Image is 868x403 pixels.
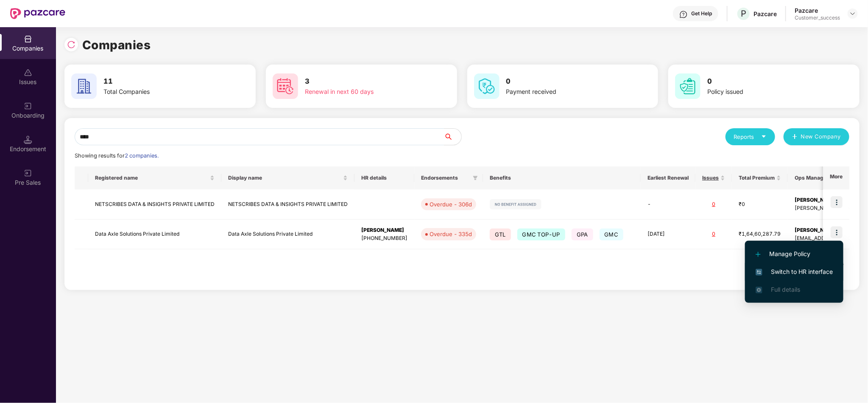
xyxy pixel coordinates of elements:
[221,189,354,220] td: NETSCRIBES DATA & INSIGHTS PRIVATE LIMITED
[471,173,480,183] span: filter
[430,230,472,238] div: Overdue - 335d
[490,199,541,209] img: svg+xml;base64,PHN2ZyB4bWxucz0iaHR0cDovL3d3dy53My5vcmcvMjAwMC9zdmciIHdpZHRoPSIxMjIiIGhlaWdodD0iMj...
[24,102,32,110] img: svg+xml;base64,PHN2ZyB3aWR0aD0iMjAiIGhlaWdodD0iMjAiIHZpZXdCb3g9IjAgMCAyMCAyMCIgZmlsbD0ibm9uZSIgeG...
[801,132,841,141] span: New Company
[795,14,840,21] div: Customer_success
[831,196,843,208] img: icon
[421,175,469,181] span: Endorsements
[517,228,565,240] span: GMC TOP-UP
[24,135,32,144] img: svg+xml;base64,PHN2ZyB3aWR0aD0iMTQuNSIgaGVpZ2h0PSIxNC41IiB2aWV3Qm94PSIwIDAgMTYgMTYiIGZpbGw9Im5vbm...
[756,252,761,257] img: svg+xml;base64,PHN2ZyB4bWxucz0iaHR0cDovL3d3dy53My5vcmcvMjAwMC9zdmciIHdpZHRoPSIxMi4yMDEiIGhlaWdodD...
[82,36,151,54] h1: Companies
[572,228,593,240] span: GPA
[831,226,843,238] img: icon
[221,166,354,189] th: Display name
[756,287,762,293] img: svg+xml;base64,PHN2ZyB4bWxucz0iaHR0cDovL3d3dy53My5vcmcvMjAwMC9zdmciIHdpZHRoPSIxNi4zNjMiIGhlaWdodD...
[361,234,407,242] div: [PHONE_NUMBER]
[702,175,719,181] span: Issues
[24,169,32,178] img: svg+xml;base64,PHN2ZyB3aWR0aD0iMjAiIGhlaWdodD0iMjAiIHZpZXdCb3g9IjAgMCAyMCAyMCIgZmlsbD0ibm9uZSIgeG...
[761,134,767,139] span: caret-down
[741,8,746,19] span: P
[756,249,833,259] span: Manage Policy
[474,73,500,99] img: svg+xml;base64,PHN2ZyB4bWxucz0iaHR0cDovL3d3dy53My5vcmcvMjAwMC9zdmciIHdpZHRoPSI2MCIgaGVpZ2h0PSI2MC...
[756,269,762,276] img: svg+xml;base64,PHN2ZyB4bWxucz0iaHR0cDovL3d3dy53My5vcmcvMjAwMC9zdmciIHdpZHRoPSIxNiIgaGVpZ2h0PSIxNi...
[10,8,65,19] img: New Pazcare Logo
[641,220,695,250] td: [DATE]
[506,87,622,96] div: Payment received
[784,128,849,145] button: plusNew Company
[739,200,781,209] div: ₹0
[792,134,798,141] span: plus
[95,175,208,181] span: Registered name
[675,73,701,99] img: svg+xml;base64,PHN2ZyB4bWxucz0iaHR0cDovL3d3dy53My5vcmcvMjAwMC9zdmciIHdpZHRoPSI2MCIgaGVpZ2h0PSI2MC...
[430,200,472,209] div: Overdue - 306d
[221,220,354,250] td: Data Axle Solutions Private Limited
[641,189,695,220] td: -
[483,166,641,189] th: Benefits
[103,76,220,87] h3: 11
[24,35,32,43] img: svg+xml;base64,PHN2ZyBpZD0iQ29tcGFuaWVzIiB4bWxucz0iaHR0cDovL3d3dy53My5vcmcvMjAwMC9zdmciIHdpZHRoPS...
[754,10,777,18] div: Pazcare
[305,87,421,96] div: Renewal in next 60 days
[739,175,775,181] span: Total Premium
[679,10,688,19] img: svg+xml;base64,PHN2ZyBpZD0iSGVscC0zMngzMiIgeG1sbnM9Imh0dHA6Ly93d3cudzMub3JnLzIwMDAvc3ZnIiB3aWR0aD...
[600,228,624,240] span: GMC
[305,76,421,87] h3: 3
[734,132,767,141] div: Reports
[849,10,856,17] img: svg+xml;base64,PHN2ZyBpZD0iRHJvcGRvd24tMzJ4MzIiIHhtbG5zPSJodHRwOi8vd3d3LnczLm9yZy8yMDAwL3N2ZyIgd2...
[67,40,75,49] img: svg+xml;base64,PHN2ZyBpZD0iUmVsb2FkLTMyeDMyIiB4bWxucz0iaHR0cDovL3d3dy53My5vcmcvMjAwMC9zdmciIHdpZH...
[88,166,221,189] th: Registered name
[75,152,159,159] span: Showing results for
[702,200,725,209] div: 0
[354,166,414,189] th: HR details
[444,133,461,140] span: search
[702,230,725,238] div: 0
[88,189,221,220] td: NETSCRIBES DATA & INSIGHTS PRIVATE LIMITED
[506,76,622,87] h3: 0
[24,68,32,77] img: svg+xml;base64,PHN2ZyBpZD0iSXNzdWVzX2Rpc2FibGVkIiB4bWxucz0iaHR0cDovL3d3dy53My5vcmcvMjAwMC9zdmciIH...
[444,128,462,145] button: search
[695,166,732,189] th: Issues
[473,175,478,180] span: filter
[707,76,823,87] h3: 0
[756,267,833,276] span: Switch to HR interface
[771,286,800,293] span: Full details
[88,220,221,250] td: Data Axle Solutions Private Limited
[71,73,97,99] img: svg+xml;base64,PHN2ZyB4bWxucz0iaHR0cDovL3d3dy53My5vcmcvMjAwMC9zdmciIHdpZHRoPSI2MCIgaGVpZ2h0PSI2MC...
[707,87,823,96] div: Policy issued
[823,166,849,189] th: More
[228,175,341,181] span: Display name
[739,230,781,238] div: ₹1,64,60,287.79
[361,226,407,234] div: [PERSON_NAME]
[273,73,298,99] img: svg+xml;base64,PHN2ZyB4bWxucz0iaHR0cDovL3d3dy53My5vcmcvMjAwMC9zdmciIHdpZHRoPSI2MCIgaGVpZ2h0PSI2MC...
[125,152,159,159] span: 2 companies.
[795,6,840,14] div: Pazcare
[732,166,788,189] th: Total Premium
[691,10,712,17] div: Get Help
[103,87,220,96] div: Total Companies
[490,228,511,240] span: GTL
[641,166,695,189] th: Earliest Renewal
